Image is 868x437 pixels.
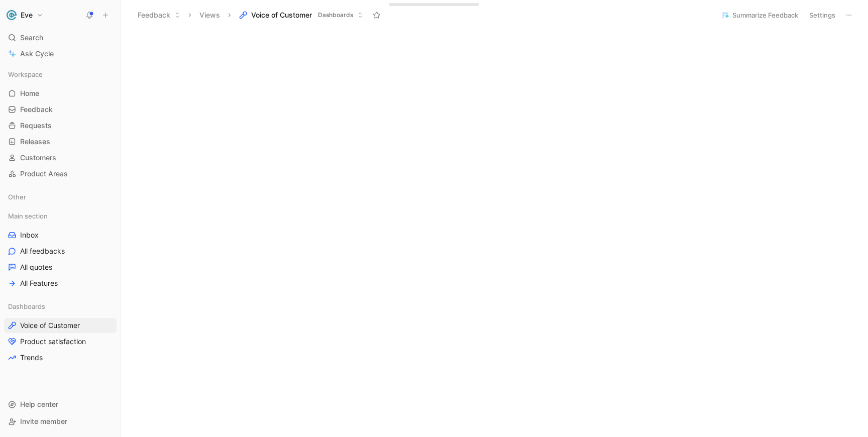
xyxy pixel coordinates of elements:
a: Voice of Customer [4,318,117,333]
div: Invite member [4,414,117,429]
div: Main section [4,208,117,224]
span: Customers [20,153,56,163]
img: Eve [7,10,17,20]
div: Search [4,30,117,45]
span: All Features [20,278,58,288]
div: Help center [4,397,117,412]
button: View actions [102,320,113,331]
div: DashboardsVoice of CustomerProduct satisfactionTrends [4,299,117,365]
button: EveEve [4,8,46,22]
span: Invite member [20,417,67,425]
div: Dashboards [4,299,117,314]
div: Other [4,189,117,204]
div: Drop anything here to capture feedback [395,1,442,5]
span: Dashboards [318,10,353,20]
span: All feedbacks [20,246,65,256]
a: All feedbacks [4,244,117,259]
span: Requests [20,121,52,131]
span: Other [8,192,26,202]
h1: Eve [21,11,33,20]
span: Dashboards [8,301,45,311]
a: Customers [4,150,117,165]
a: All quotes [4,260,117,275]
button: Feedback [133,8,185,23]
a: Home [4,86,117,101]
span: Inbox [20,230,39,240]
span: Search [20,32,43,44]
a: Requests [4,118,117,133]
span: Voice of Customer [251,10,312,20]
span: Trends [20,353,43,363]
span: Ask Cycle [20,48,54,60]
a: Product Areas [4,166,117,181]
a: Product satisfaction [4,334,117,349]
button: Summarize Feedback [717,8,803,22]
div: Other [4,189,117,207]
a: All Features [4,276,117,291]
a: Feedback [4,102,117,117]
span: Help center [20,400,58,408]
div: Docs, images, videos, audio files, links & more [395,5,442,9]
button: View actions [102,246,113,256]
span: Workspace [8,69,43,79]
span: Product satisfaction [20,337,86,347]
button: View actions [102,353,113,363]
span: Product Areas [20,169,68,179]
span: Main section [8,211,48,221]
span: Home [20,88,39,98]
div: Workspace [4,67,117,82]
a: Inbox [4,228,117,243]
a: Releases [4,134,117,149]
button: Settings [805,8,840,22]
span: Voice of Customer [20,320,80,331]
button: View actions [102,262,113,272]
a: Trends [4,350,117,365]
span: Feedback [20,104,53,115]
button: Views [195,8,225,23]
button: View actions [102,278,113,288]
span: Releases [20,137,50,147]
button: View actions [102,337,113,347]
a: Ask Cycle [4,46,117,61]
button: Voice of CustomerDashboards [235,8,368,23]
span: All quotes [20,262,52,272]
button: View actions [102,230,113,240]
div: Main sectionInboxAll feedbacksAll quotesAll Features [4,208,117,291]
